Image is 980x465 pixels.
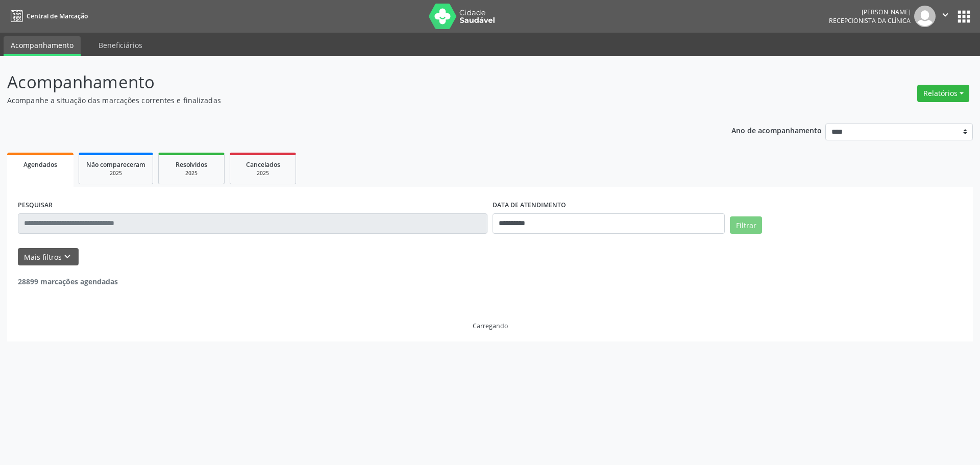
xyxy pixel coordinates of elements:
i: keyboard_arrow_down [62,251,73,262]
p: Acompanhe a situação das marcações correntes e finalizadas [7,95,683,106]
p: Acompanhamento [7,69,683,95]
div: [PERSON_NAME] [829,8,911,16]
a: Central de Marcação [7,8,88,25]
button: apps [955,8,973,26]
span: Agendados [23,160,57,169]
button:  [936,6,955,27]
button: Mais filtroskeyboard_arrow_down [18,248,79,266]
div: 2025 [86,169,145,177]
span: Não compareceram [86,160,145,169]
i:  [940,9,951,20]
a: Acompanhamento [4,36,81,56]
label: PESQUISAR [18,198,53,213]
div: Carregando [473,322,508,330]
span: Recepcionista da clínica [829,16,911,25]
div: 2025 [166,169,217,177]
strong: 28899 marcações agendadas [18,277,118,286]
button: Relatórios [917,85,969,102]
button: Filtrar [730,216,762,234]
span: Cancelados [246,160,280,169]
span: Resolvidos [176,160,207,169]
p: Ano de acompanhamento [731,124,822,136]
a: Beneficiários [91,36,150,54]
img: img [914,6,936,27]
span: Central de Marcação [27,12,88,20]
div: 2025 [237,169,288,177]
label: DATA DE ATENDIMENTO [493,198,566,213]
